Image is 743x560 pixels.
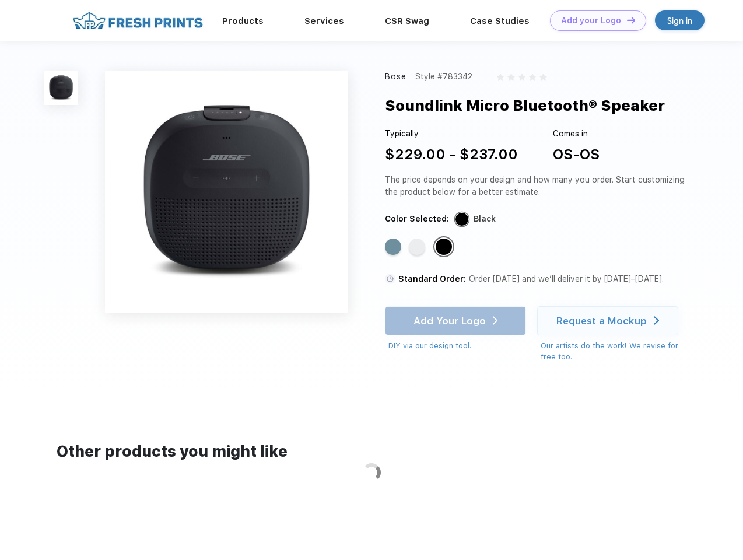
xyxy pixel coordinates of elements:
[385,71,407,83] div: Bose
[627,17,635,23] img: DT
[474,213,496,225] div: Black
[667,14,692,27] div: Sign in
[222,16,264,26] a: Products
[553,128,600,140] div: Comes in
[105,71,348,313] img: func=resize&h=640
[57,440,686,463] div: Other products you might like
[388,340,526,352] div: DIY via our design tool.
[541,340,689,363] div: Our artists do the work! We revise for free too.
[385,213,449,225] div: Color Selected:
[385,16,429,26] a: CSR Swag
[385,174,689,198] div: The price depends on your design and how many you order. Start customizing the product below for ...
[409,239,425,255] div: White Smoke
[654,316,659,325] img: white arrow
[385,274,395,284] img: standard order
[539,73,546,80] img: gray_star.svg
[44,71,78,105] img: func=resize&h=100
[507,73,514,80] img: gray_star.svg
[69,10,206,31] img: fo%20logo%202.webp
[385,94,665,117] div: Soundlink Micro Bluetooth® Speaker
[304,16,344,26] a: Services
[469,274,664,283] span: Order [DATE] and we’ll deliver it by [DATE]–[DATE].
[529,73,536,80] img: gray_star.svg
[415,71,472,83] div: Style #783342
[385,144,518,165] div: $229.00 - $237.00
[385,128,518,140] div: Typically
[497,73,504,80] img: gray_star.svg
[553,144,600,165] div: OS-OS
[556,315,647,327] div: Request a Mockup
[436,239,452,255] div: Black
[561,16,621,26] div: Add your Logo
[518,73,525,80] img: gray_star.svg
[385,239,401,255] div: Stone Blue
[655,10,705,30] a: Sign in
[398,274,466,283] span: Standard Order:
